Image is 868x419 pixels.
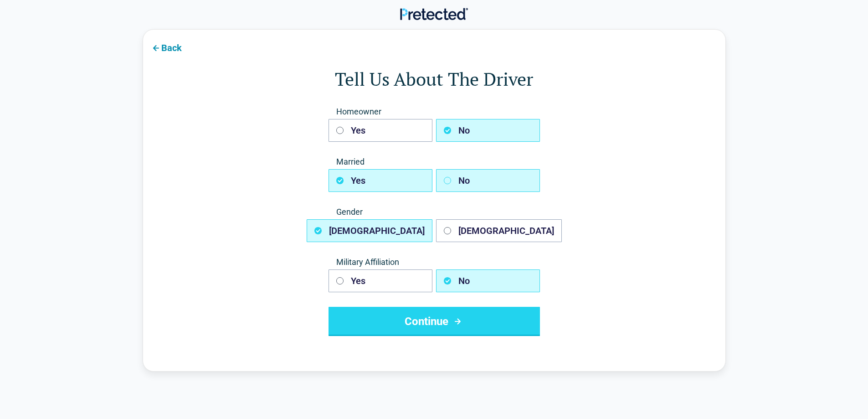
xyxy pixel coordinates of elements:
[329,269,432,292] button: Yes
[436,219,562,242] button: [DEMOGRAPHIC_DATA]
[329,169,432,192] button: Yes
[180,66,689,92] h1: Tell Us About The Driver
[329,156,540,167] span: Married
[329,106,540,117] span: Homeowner
[307,219,432,242] button: [DEMOGRAPHIC_DATA]
[329,257,540,268] span: Military Affiliation
[143,37,189,57] button: Back
[329,119,432,142] button: Yes
[329,207,540,217] span: Gender
[436,269,540,292] button: No
[329,307,540,336] button: Continue
[436,119,540,142] button: No
[436,169,540,192] button: No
